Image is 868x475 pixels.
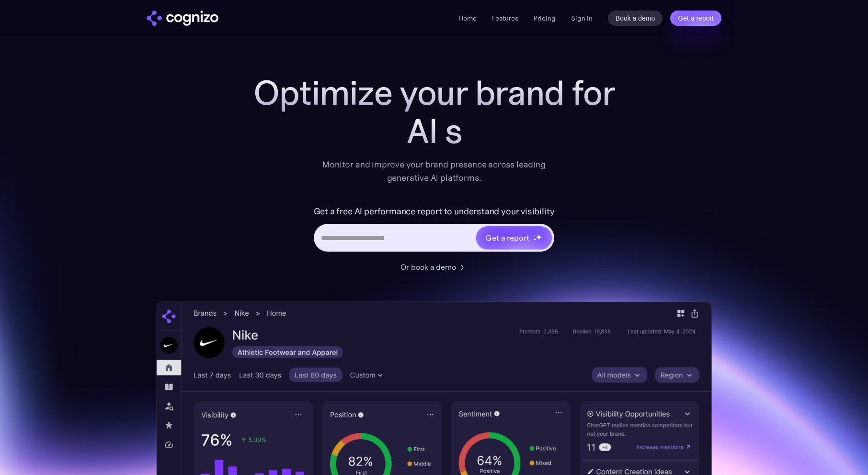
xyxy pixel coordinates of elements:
div: Monitor and improve your brand presence across leading generative AI platforms. [316,158,552,185]
a: Book a demo [608,11,663,26]
div: Get a report [486,232,529,243]
img: star [536,234,542,240]
div: AI s [242,112,626,150]
a: Features [492,14,518,22]
a: Pricing [534,14,556,22]
a: Get a report [670,11,721,26]
img: star [533,238,537,241]
img: star [533,234,535,236]
div: Or book a demo [400,261,456,273]
a: Or book a demo [400,261,468,273]
a: Sign in [571,12,593,24]
form: Hero URL Input Form [314,204,555,256]
img: cognizo logo [147,11,218,26]
a: home [147,11,218,26]
a: Get a reportstarstarstar [475,225,553,250]
label: Get a free AI performance report to understand your visibility [314,204,555,219]
a: Home [459,14,477,22]
h1: Optimize your brand for [242,74,626,112]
